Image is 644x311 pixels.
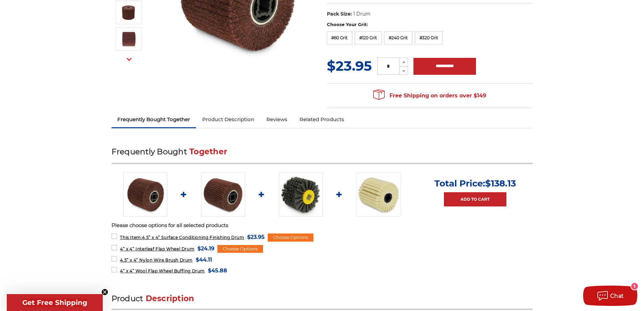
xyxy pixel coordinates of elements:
[120,246,194,251] span: 4” x 4” Interleaf Flap Wheel Drum
[112,112,196,127] a: Frequently Bought Together
[583,286,637,306] button: Chat
[120,258,193,263] span: 4.5” x 4” Nylon Wire Brush Drum
[120,235,142,240] strong: This Item:
[327,21,533,28] label: Choose Your Grit:
[112,147,187,156] span: Frequently Bought
[434,178,516,189] p: Total Price:
[217,245,263,253] div: Choose Options
[112,294,143,303] span: Product
[208,266,227,275] span: $45.88
[327,58,372,74] span: $23.95
[293,112,350,127] a: Related Products
[353,10,371,18] dd: 1 Drum
[123,173,167,217] img: 4.5 Inch Surface Conditioning Finishing Drum
[112,222,533,229] p: Please choose options for all selected products
[120,268,205,273] span: 4” x 4” Wool Flap Wheel Buffing Drum
[121,52,137,67] button: Next
[197,244,214,253] span: $24.19
[146,294,194,303] span: Description
[373,89,486,103] span: Free Shipping on orders over $149
[444,192,506,206] a: Add to Cart
[327,10,352,18] dt: Pack Size:
[610,293,624,299] span: Chat
[189,147,227,156] span: Together
[247,232,265,242] span: $23.95
[196,255,212,264] span: $44.11
[120,235,244,240] span: 4.5” x 4” Surface Conditioning Finishing Drum
[7,294,103,311] div: Get Free ShippingClose teaser
[22,298,87,307] span: Get Free Shipping
[268,234,313,242] div: Choose Options
[120,4,137,21] img: Non Woven Finishing Sanding Drum
[196,112,260,127] a: Product Description
[260,112,293,127] a: Reviews
[631,283,638,290] div: 1
[101,289,108,295] button: Close teaser
[485,178,516,189] span: $138.13
[120,30,137,47] img: 4.5” x 4” Surface Conditioning Finishing Drum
